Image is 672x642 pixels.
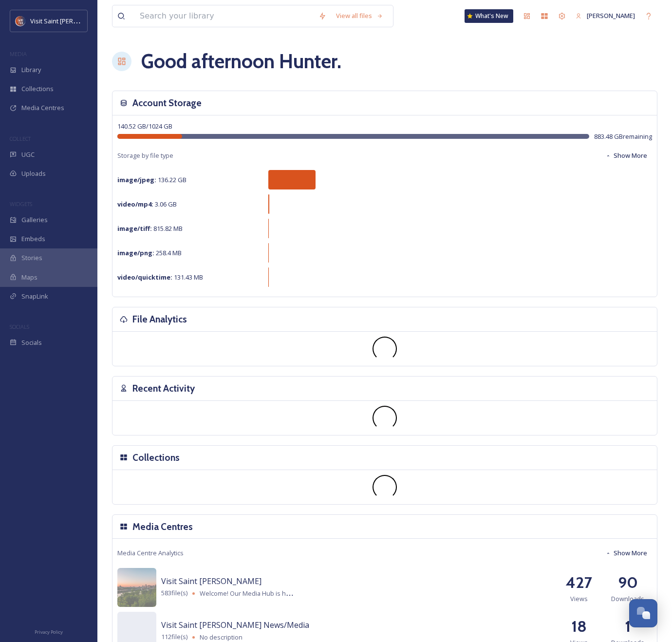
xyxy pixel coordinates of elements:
[21,65,41,75] span: Library
[117,175,156,184] strong: image/jpeg :
[161,632,187,642] span: 112 file(s)
[117,248,182,257] span: 258.4 MB
[35,629,63,635] span: Privacy Policy
[566,571,592,594] h2: 427
[21,253,42,263] span: Stories
[587,11,635,20] span: [PERSON_NAME]
[117,273,203,282] span: 131.43 MB
[21,150,35,159] span: UGC
[10,323,29,330] span: SOCIALS
[161,576,261,586] span: Visit Saint [PERSON_NAME]
[117,122,172,131] span: 140.52 GB / 1024 GB
[117,151,173,160] span: Storage by file type
[331,6,388,25] a: View all files
[117,568,156,607] img: f82f1595-19e7-4fae-9d4b-baac663238e6.jpg
[132,96,202,110] h3: Account Storage
[117,224,152,233] strong: image/tiff :
[21,273,37,282] span: Maps
[117,175,187,184] span: 136.22 GB
[132,312,187,326] h3: File Analytics
[30,16,108,25] span: Visit Saint [PERSON_NAME]
[21,338,42,347] span: Socials
[141,47,341,76] h1: Good afternoon Hunter .
[21,169,46,178] span: Uploads
[21,84,54,94] span: Collections
[629,599,657,627] button: Open Chat
[571,615,587,638] h2: 18
[35,625,63,637] a: Privacy Policy
[132,451,180,465] h3: Collections
[132,520,193,534] h3: Media Centres
[10,135,31,142] span: COLLECT
[618,571,638,594] h2: 90
[200,633,243,642] span: No description
[117,248,154,257] strong: image/png :
[161,588,187,598] span: 583 file(s)
[132,381,195,396] h3: Recent Activity
[571,6,640,25] a: [PERSON_NAME]
[117,273,172,282] strong: video/quicktime :
[625,615,631,638] h2: 1
[117,224,183,233] span: 815.82 MB
[21,103,64,113] span: Media Centres
[611,594,644,604] span: Downloads
[21,215,48,225] span: Galleries
[117,548,184,558] span: Media Centre Analytics
[10,50,27,57] span: MEDIA
[594,132,652,141] span: 883.48 GB remaining
[135,5,314,27] input: Search your library
[21,234,45,244] span: Embeds
[600,146,652,165] button: Show More
[117,200,153,208] strong: video/mp4 :
[117,200,177,208] span: 3.06 GB
[600,544,652,563] button: Show More
[10,200,32,208] span: WIDGETS
[570,594,588,604] span: Views
[161,620,309,630] span: Visit Saint [PERSON_NAME] News/Media
[465,9,513,23] a: What's New
[16,16,25,26] img: Visit%20Saint%20Paul%20Updated%20Profile%20Image.jpg
[21,292,48,301] span: SnapLink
